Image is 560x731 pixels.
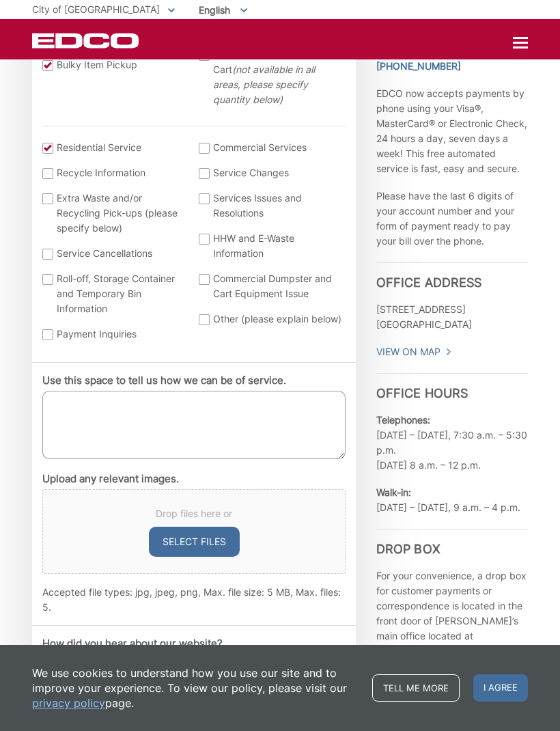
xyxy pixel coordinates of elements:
h3: Office Address [376,262,528,290]
label: Commercial Dumpster and Cart Equipment Issue [199,271,342,301]
label: Extra Waste and/or Recycling Pick-ups (please specify below) [42,191,186,236]
label: Service Cancellations [42,246,186,261]
p: Please have the last 6 digits of your account number and your form of payment ready to pay your b... [376,189,528,249]
label: Use this space to tell us how we can be of service. [42,374,286,387]
button: select files, upload any relevant images. [149,527,240,557]
span: Accepted file types: jpg, jpeg, png, Max. file size: 5 MB, Max. files: 5. [42,586,341,613]
label: Bulky Item Pickup [42,57,186,72]
label: Residential Service [42,140,186,155]
span: Drop files here or [59,506,328,521]
p: EDCO now accepts payments by phone using your Visa®, MasterCard® or Electronic Check, 24 hours a ... [376,86,528,176]
label: Payment Inquiries [42,327,186,342]
label: Upload any relevant images. [42,473,179,485]
a: EDCD logo. Return to the homepage. [32,33,141,49]
label: How did you hear about our website? [42,637,223,650]
span: Additional Green-Waste Cart [213,47,342,107]
p: [STREET_ADDRESS] [GEOGRAPHIC_DATA] [376,302,528,332]
em: (not available in all areas, please specify quantity below) [213,64,315,105]
a: privacy policy [32,695,105,711]
label: Roll-off, Storage Container and Temporary Bin Information [42,271,186,316]
label: Recycle Information [42,165,186,180]
p: We use cookies to understand how you use our site and to improve your experience. To view our pol... [32,665,359,711]
label: Service Changes [199,165,342,180]
label: Services Issues and Resolutions [199,191,342,221]
a: [PHONE_NUMBER] [376,59,461,74]
label: HHW and E-Waste Information [199,231,342,261]
label: Other (please explain below) [199,312,342,327]
span: City of [GEOGRAPHIC_DATA] [32,3,160,15]
label: Commercial Services [199,140,342,155]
